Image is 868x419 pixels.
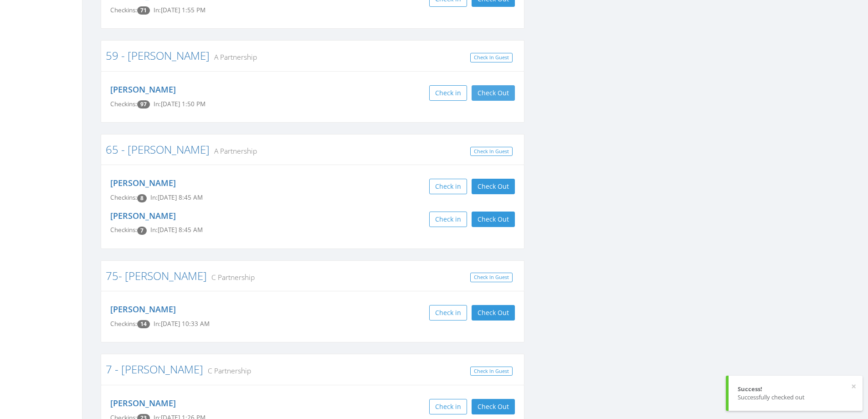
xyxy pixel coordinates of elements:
span: Checkins: [110,226,137,234]
a: [PERSON_NAME] [110,177,176,188]
button: Check in [429,85,467,101]
small: A Partnership [210,52,257,62]
a: Check In Guest [470,367,513,376]
a: 75- [PERSON_NAME] [106,268,207,283]
small: C Partnership [203,366,251,376]
a: [PERSON_NAME] [110,210,176,221]
span: In: [DATE] 8:45 AM [150,226,203,234]
span: Checkins: [110,320,137,328]
button: × [851,382,856,391]
span: Checkins: [110,100,137,108]
span: Checkins: [110,6,137,14]
span: Checkin count [137,194,147,202]
a: [PERSON_NAME] [110,304,176,315]
span: Checkins: [110,193,137,202]
span: In: [DATE] 1:50 PM [154,100,205,108]
span: In: [DATE] 8:45 AM [150,193,203,202]
a: [PERSON_NAME] [110,84,176,95]
small: C Partnership [207,272,255,282]
button: Check in [429,305,467,321]
button: Check Out [472,85,515,101]
button: Check in [429,179,467,194]
span: Checkin count [137,6,150,15]
button: Check in [429,399,467,414]
span: In: [DATE] 10:33 AM [154,320,210,328]
span: Checkin count [137,320,150,328]
a: Check In Guest [470,273,513,282]
span: In: [DATE] 1:55 PM [154,6,205,14]
a: Check In Guest [470,53,513,62]
span: Checkin count [137,227,147,235]
a: Check In Guest [470,147,513,156]
small: A Partnership [210,146,257,156]
div: Successfully checked out [738,393,853,402]
a: 65 - [PERSON_NAME] [106,142,210,157]
a: 59 - [PERSON_NAME] [106,48,210,63]
button: Check Out [472,212,515,227]
button: Check Out [472,399,515,414]
span: Checkin count [137,100,150,109]
button: Check in [429,212,467,227]
button: Check Out [472,305,515,321]
a: 7 - [PERSON_NAME] [106,362,203,377]
div: Success! [738,385,853,393]
button: Check Out [472,179,515,194]
a: [PERSON_NAME] [110,398,176,409]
